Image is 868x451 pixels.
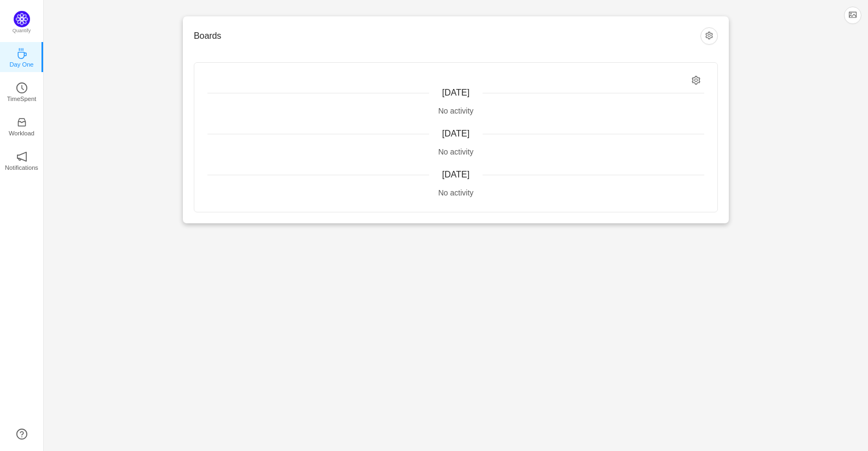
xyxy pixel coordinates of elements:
p: Quantify [13,27,31,35]
i: icon: clock-circle [16,82,27,93]
span: [DATE] [442,129,469,138]
h3: Boards [194,31,700,41]
div: No activity [207,146,704,158]
a: icon: inboxWorkload [16,120,27,131]
span: [DATE] [442,88,469,97]
p: Day One [9,60,33,69]
p: TimeSpent [7,94,37,104]
p: Notifications [5,163,38,173]
div: No activity [207,187,704,199]
a: icon: clock-circleTimeSpent [16,86,27,97]
img: Quantify [14,11,30,27]
i: icon: setting [692,76,701,85]
i: icon: coffee [16,48,27,59]
button: icon: setting [700,27,718,45]
i: icon: notification [16,151,27,162]
a: icon: question-circle [16,429,27,440]
a: icon: notificationNotifications [16,155,27,165]
div: No activity [207,105,704,117]
button: icon: picture [844,7,861,24]
a: icon: coffeeDay One [16,51,27,62]
p: Workload [9,128,34,138]
i: icon: inbox [16,117,27,128]
span: [DATE] [442,170,469,179]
